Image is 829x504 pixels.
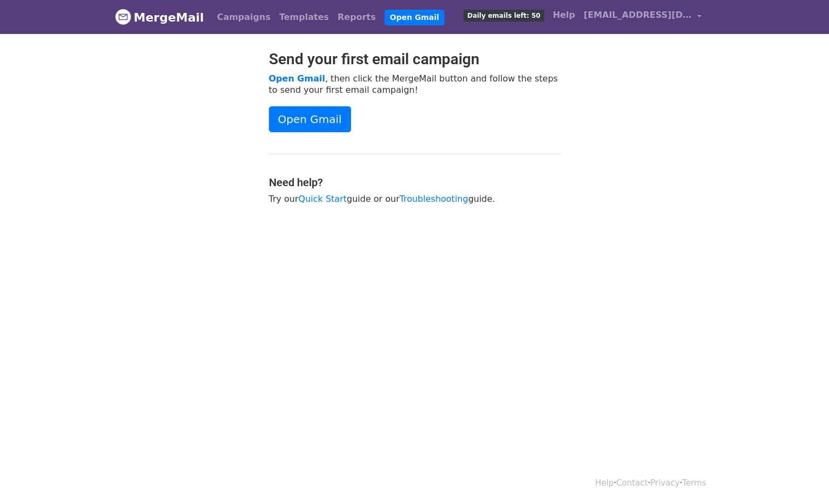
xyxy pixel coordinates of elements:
[650,478,679,488] a: Privacy
[115,9,131,25] img: MergeMail logo
[269,106,351,132] a: Open Gmail
[463,10,544,22] span: Daily emails left: 50
[115,6,204,29] a: MergeMail
[299,194,347,204] a: Quick Start
[400,194,468,204] a: Troubleshooting
[459,4,548,26] a: Daily emails left: 50
[333,6,380,28] a: Reports
[269,193,561,205] p: Try our guide or our guide.
[775,452,829,504] iframe: Chat Widget
[385,10,444,25] a: Open Gmail
[269,176,561,189] h4: Need help?
[616,478,648,488] a: Contact
[269,73,325,84] a: Open Gmail
[682,478,706,488] a: Terms
[595,478,614,488] a: Help
[579,4,706,30] a: [EMAIL_ADDRESS][DOMAIN_NAME]
[269,73,561,96] p: , then click the MergeMail button and follow the steps to send your first email campaign!
[584,9,692,22] span: [EMAIL_ADDRESS][DOMAIN_NAME]
[275,6,333,28] a: Templates
[549,4,579,26] a: Help
[269,50,561,69] h2: Send your first email campaign
[775,452,829,504] div: 聊天小工具
[213,6,275,28] a: Campaigns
